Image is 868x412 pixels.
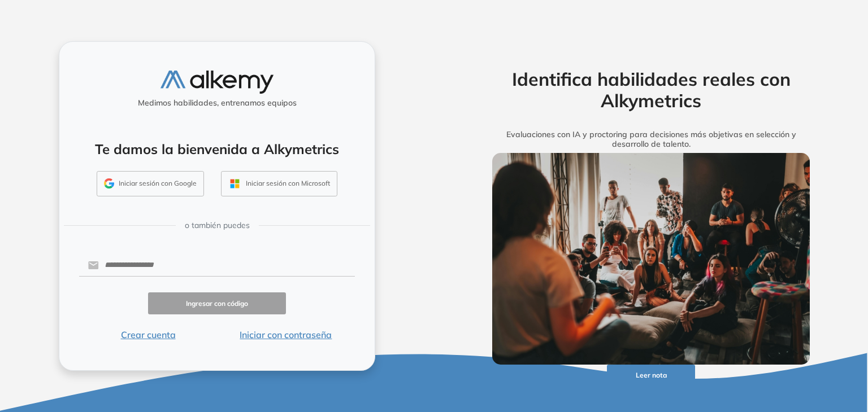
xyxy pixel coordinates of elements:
[104,178,114,189] img: GMAIL_ICON
[607,365,695,387] button: Leer nota
[148,292,286,314] button: Ingresar con código
[160,71,274,94] img: logo-alkemy
[64,98,370,108] h5: Medimos habilidades, entrenamos equipos
[74,141,360,157] h4: Te damos la bienvenida a Alkymetrics
[79,328,217,341] button: Crear cuenta
[228,177,241,190] img: OUTLOOK_ICON
[217,328,355,341] button: Iniciar con contraseña
[97,171,204,197] button: Iniciar sesión con Google
[492,153,810,364] img: img-more-info
[475,68,827,112] h2: Identifica habilidades reales con Alkymetrics
[221,171,337,197] button: Iniciar sesión con Microsoft
[185,220,250,231] span: o también puedes
[475,130,827,149] h5: Evaluaciones con IA y proctoring para decisiones más objetivas en selección y desarrollo de talento.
